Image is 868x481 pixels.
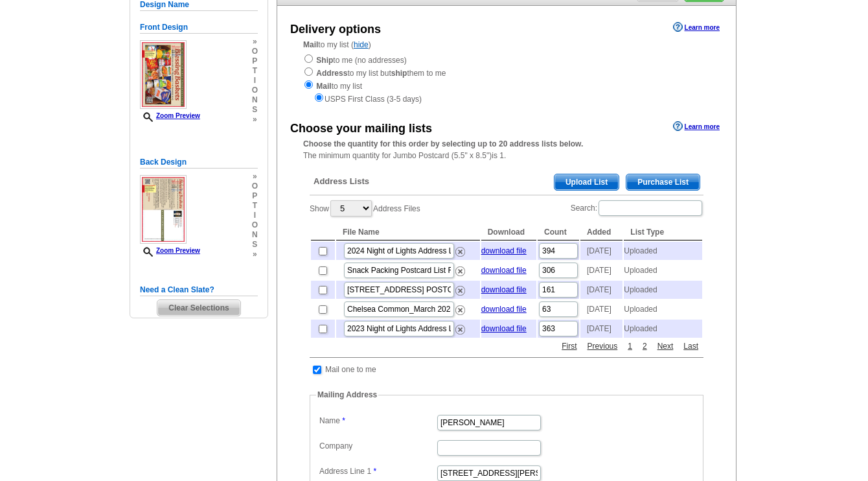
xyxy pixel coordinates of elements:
[303,40,318,49] strong: Mail
[336,224,480,240] th: File Name
[319,465,436,477] label: Address Line 1
[252,182,258,191] span: o
[252,56,258,66] span: p
[580,261,622,279] td: [DATE]
[277,138,736,161] div: The minimum quantity for Jumbo Postcard (5.5" x 8.5")is 1.
[455,325,465,334] img: delete.png
[455,283,465,292] a: Remove this list
[558,340,580,352] a: First
[303,139,583,148] strong: Choose the quantity for this order by selecting up to 20 address lists below.
[252,201,258,211] span: t
[290,120,432,137] div: Choose your mailing lists
[673,22,720,32] a: Learn more
[624,224,702,240] th: List Type
[316,69,347,78] strong: Address
[252,191,258,201] span: p
[624,281,702,299] td: Uploaded
[277,39,736,105] div: to my list ( )
[599,200,702,216] input: Search:
[654,340,677,352] a: Next
[481,305,527,314] a: download file
[455,305,465,315] img: delete.png
[455,286,465,296] img: delete.png
[455,266,465,276] img: delete.png
[252,47,258,56] span: o
[455,264,465,273] a: Remove this list
[554,174,619,190] span: Upload List
[140,247,200,254] a: Zoom Preview
[140,175,187,244] img: small-thumb.jpg
[252,240,258,250] span: s
[252,211,258,220] span: i
[252,220,258,230] span: o
[624,242,702,260] td: Uploaded
[140,112,200,119] a: Zoom Preview
[252,115,258,124] span: »
[580,281,622,299] td: [DATE]
[140,21,258,34] h5: Front Design
[252,172,258,182] span: »
[624,320,702,338] td: Uploaded
[481,224,536,240] th: Download
[252,105,258,115] span: s
[481,324,527,333] a: download file
[252,230,258,240] span: n
[325,363,377,376] td: Mail one to me
[481,266,527,275] a: download file
[538,224,579,240] th: Count
[455,303,465,312] a: Remove this list
[580,224,622,240] th: Added
[252,250,258,259] span: »
[354,40,369,49] a: hide
[330,200,372,217] select: ShowAddress Files
[319,440,436,452] label: Company
[252,66,258,76] span: t
[455,247,465,257] img: delete.png
[314,176,369,187] span: Address Lists
[580,242,622,260] td: [DATE]
[624,300,702,318] td: Uploaded
[310,199,420,218] label: Show Address Files
[455,244,465,253] a: Remove this list
[680,340,702,352] a: Last
[455,322,465,331] a: Remove this list
[303,53,710,105] div: to me (no addresses) to my list but them to me to my list
[584,340,621,352] a: Previous
[391,69,407,78] strong: ship
[316,56,333,65] strong: Ship
[140,284,258,296] h5: Need a Clean Slate?
[252,86,258,95] span: o
[673,121,720,132] a: Learn more
[624,340,635,352] a: 1
[140,156,258,169] h5: Back Design
[252,37,258,47] span: »
[319,415,436,427] label: Name
[140,40,187,109] img: small-thumb.jpg
[252,76,258,86] span: i
[639,340,650,352] a: 2
[580,300,622,318] td: [DATE]
[481,285,527,294] a: download file
[157,300,240,316] span: Clear Selections
[290,21,381,38] div: Delivery options
[316,82,331,91] strong: Mail
[481,246,527,255] a: download file
[316,389,378,401] legend: Mailing Address
[252,95,258,105] span: n
[303,92,710,105] div: USPS First Class (3-5 days)
[571,199,703,217] label: Search:
[580,320,622,338] td: [DATE]
[626,174,700,190] span: Purchase List
[624,261,702,279] td: Uploaded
